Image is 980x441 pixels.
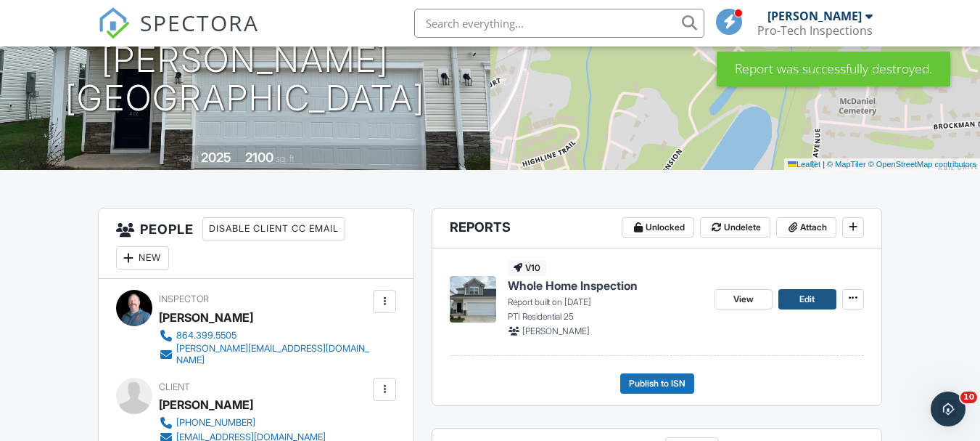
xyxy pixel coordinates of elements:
a: SPECTORA [98,20,259,50]
h1: [STREET_ADDRESS][PERSON_NAME] [GEOGRAPHIC_DATA] [23,2,467,117]
span: 10 [960,392,977,403]
div: [PERSON_NAME] [159,394,253,416]
span: Client [159,381,190,392]
a: [PHONE_NUMBER] [159,416,326,430]
div: Disable Client CC Email [202,217,345,240]
input: Search everything... [414,9,704,38]
span: sq. ft. [276,153,296,164]
span: SPECTORA [140,7,259,38]
div: Pro-Tech Inspections [757,23,873,38]
div: [PERSON_NAME][EMAIL_ADDRESS][DOMAIN_NAME] [176,343,369,366]
a: © MapTiler [827,160,866,169]
div: 2100 [245,150,273,165]
span: Built [183,153,199,164]
div: 864.399.5505 [176,330,236,341]
div: New [116,246,169,270]
span: Inspector [159,294,209,304]
a: 864.399.5505 [159,328,369,343]
div: [PERSON_NAME] [159,307,253,328]
div: [PERSON_NAME] [767,9,862,23]
span: | [823,160,825,169]
div: [PHONE_NUMBER] [176,417,255,429]
div: Report was successfully destroyed. [717,52,950,86]
div: 2025 [201,150,231,165]
iframe: Intercom live chat [931,392,965,426]
a: [PERSON_NAME][EMAIL_ADDRESS][DOMAIN_NAME] [159,343,369,366]
h3: People [99,209,413,279]
a: © OpenStreetMap contributors [868,160,976,169]
img: The Best Home Inspection Software - Spectora [98,7,130,39]
a: Leaflet [788,160,820,169]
